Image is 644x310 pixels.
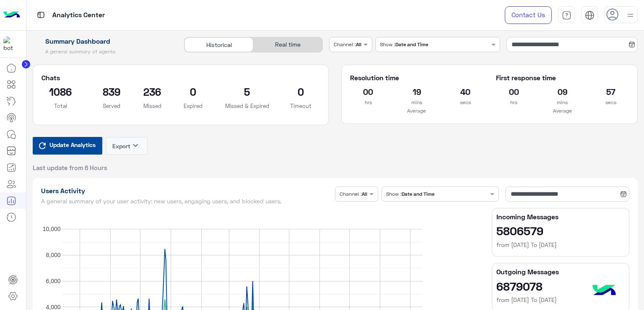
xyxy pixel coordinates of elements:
h5: A general summary of agents [33,48,175,55]
h1: Summary Dashboard [33,37,175,45]
button: Exportkeyboard_arrow_down [106,137,148,155]
b: All [356,41,361,47]
button: Update Analytics [33,137,102,155]
h5: Outgoing Messages [496,268,625,276]
h6: from [DATE] To [DATE] [496,241,625,249]
h5: Chats [42,74,320,82]
text: 4,000 [46,303,60,310]
img: tab [585,11,595,20]
img: hulul-logo.png [589,276,619,306]
span: Update Analytics [47,139,98,150]
h5: First response time [496,74,629,82]
p: Missed & Expired [225,102,269,110]
span: Last update from 6 Hours [33,163,107,172]
p: Total [42,102,80,110]
p: Average [350,107,483,115]
p: Expired [174,102,213,110]
img: tab [562,11,571,20]
p: Missed [143,102,161,110]
p: Timeout [282,102,320,110]
text: 10,000 [42,226,60,232]
h2: 6879078 [496,279,625,293]
h5: A general summary of your user activity: new users, engaging users, and blocked users. [41,198,332,205]
img: profile [625,10,636,21]
b: Date and Time [402,191,434,197]
text: 6,000 [46,278,60,284]
p: Analytics Center [52,10,105,21]
a: Contact Us [505,6,552,24]
img: 1403182699927242 [3,37,18,52]
h2: 00 [350,85,386,98]
div: Real time [253,37,322,52]
p: mins [544,98,580,107]
h2: 00 [496,85,532,98]
h2: 5 [225,85,269,98]
text: 8,000 [46,252,60,258]
p: secs [447,98,483,107]
i: keyboard_arrow_down [130,140,140,150]
p: mins [399,98,435,107]
h5: Incoming Messages [496,213,625,221]
h2: 839 [92,85,131,98]
p: Average [496,107,629,115]
div: Historical [184,37,253,52]
p: hrs [496,98,532,107]
img: tab [36,10,46,20]
h2: 5806579 [496,224,625,237]
h2: 1086 [42,85,80,98]
h5: Resolution time [350,74,483,82]
h2: 40 [447,85,483,98]
h2: 0 [282,85,320,98]
h6: from [DATE] To [DATE] [496,296,625,304]
h1: Users Activity [41,187,332,195]
h2: 236 [143,85,161,98]
h2: 09 [544,85,580,98]
b: Date and Time [395,41,428,47]
h2: 19 [399,85,435,98]
p: Served [92,102,131,110]
img: Logo [3,6,20,24]
a: tab [558,6,575,24]
h2: 0 [174,85,213,98]
p: secs [593,98,629,107]
h2: 57 [593,85,629,98]
b: All [362,191,367,197]
p: hrs [350,98,386,107]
